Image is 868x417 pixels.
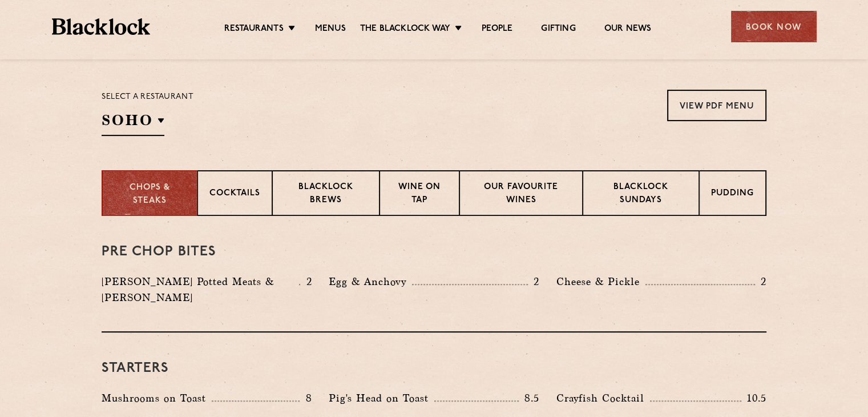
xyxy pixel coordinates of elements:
a: Gifting [541,23,575,36]
p: 8 [300,391,312,406]
p: 2 [300,274,312,289]
p: Cocktails [209,187,260,202]
h3: Pre Chop Bites [102,244,766,259]
a: Restaurants [224,23,284,36]
p: Pig's Head on Toast [329,390,434,406]
a: The Blacklock Way [360,23,450,36]
p: Crayfish Cocktail [556,390,650,406]
p: 10.5 [741,391,766,406]
p: Mushrooms on Toast [102,390,212,406]
p: 2 [755,274,766,289]
p: Blacklock Brews [284,181,368,208]
p: Blacklock Sundays [595,181,687,208]
a: People [482,23,512,36]
a: View PDF Menu [667,90,766,121]
p: Wine on Tap [391,181,447,208]
p: [PERSON_NAME] Potted Meats & [PERSON_NAME] [102,274,299,306]
p: 2 [528,274,539,289]
h3: Starters [102,361,766,376]
p: Cheese & Pickle [556,274,645,290]
p: Our favourite wines [471,181,570,208]
a: Menus [315,23,346,36]
p: Chops & Steaks [114,182,185,207]
p: Egg & Anchovy [329,274,412,290]
div: Book Now [731,11,817,42]
p: 8.5 [519,391,539,406]
h2: SOHO [102,110,164,136]
a: Our News [604,23,652,36]
p: Pudding [711,187,754,202]
p: Select a restaurant [102,90,193,105]
img: BL_Textured_Logo-footer-cropped.svg [52,18,151,35]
